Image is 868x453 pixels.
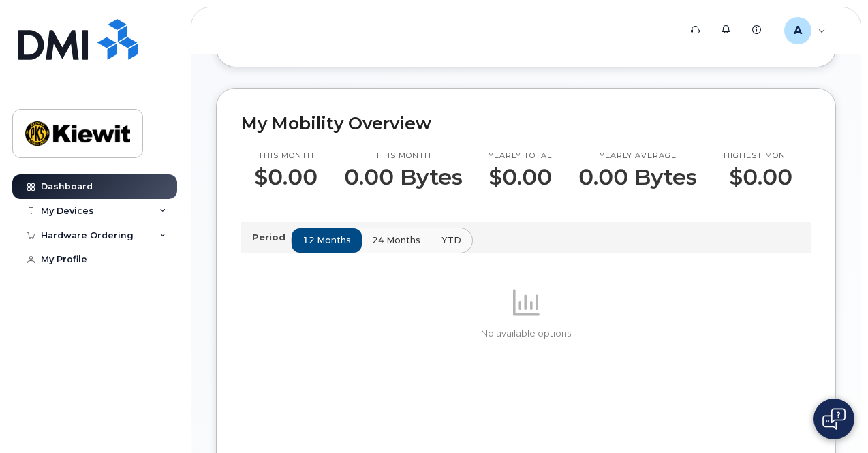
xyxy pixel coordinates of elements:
[241,328,811,340] p: No available options
[344,165,463,189] p: 0.00 Bytes
[775,17,835,44] div: Aaron.Giddens
[489,165,552,189] p: $0.00
[822,408,846,430] img: Open chat
[372,234,420,247] span: 24 months
[252,231,291,244] p: Period
[254,165,317,189] p: $0.00
[441,234,461,247] span: YTD
[578,151,697,161] p: Yearly average
[241,113,811,134] h2: My Mobility Overview
[578,165,697,189] p: 0.00 Bytes
[254,151,317,161] p: This month
[724,151,798,161] p: Highest month
[344,151,463,161] p: This month
[794,22,802,39] span: A
[724,165,798,189] p: $0.00
[489,151,552,161] p: Yearly total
